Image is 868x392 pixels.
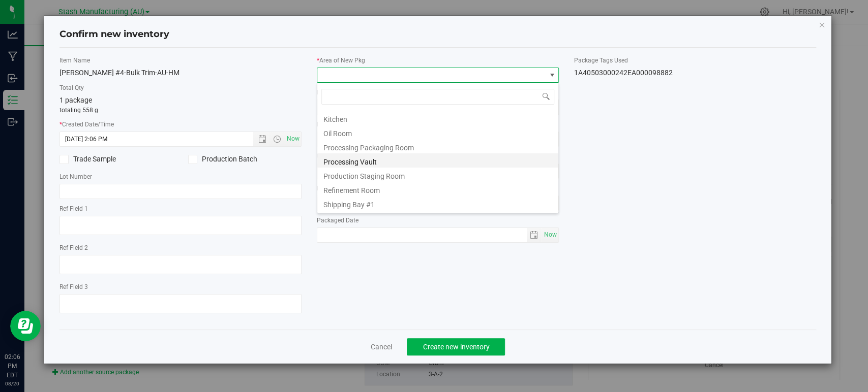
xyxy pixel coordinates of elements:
span: Create new inventory [423,343,489,351]
button: Create new inventory [407,338,505,355]
iframe: Resource center [10,311,41,341]
span: 1 package [59,96,92,104]
p: totaling 558 g [59,106,302,115]
label: Package Tags Used [574,56,816,65]
label: Trade Sample [59,154,173,165]
span: select [527,228,542,242]
a: Cancel [370,342,392,352]
label: Created Date/Time [59,120,302,129]
span: Open the time view [268,135,286,143]
label: Lot Number [59,172,302,181]
label: Area of New Pkg [317,56,559,65]
label: Production Batch [188,154,302,165]
div: 1A40503000242EA000098882 [574,68,816,78]
h4: Confirm new inventory [59,28,169,41]
label: Ref Field 3 [59,282,302,291]
label: Total Qty [59,83,302,92]
label: Packaged Date [317,216,559,225]
span: Set Current date [542,227,559,242]
label: Ref Field 1 [59,204,302,213]
label: Item Name [59,56,302,65]
span: select [542,228,558,242]
span: Set Current date [285,132,302,146]
div: [PERSON_NAME] #4-Bulk Trim-AU-HM [59,68,302,78]
span: Open the date view [254,135,271,143]
label: Ref Field 2 [59,243,302,252]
